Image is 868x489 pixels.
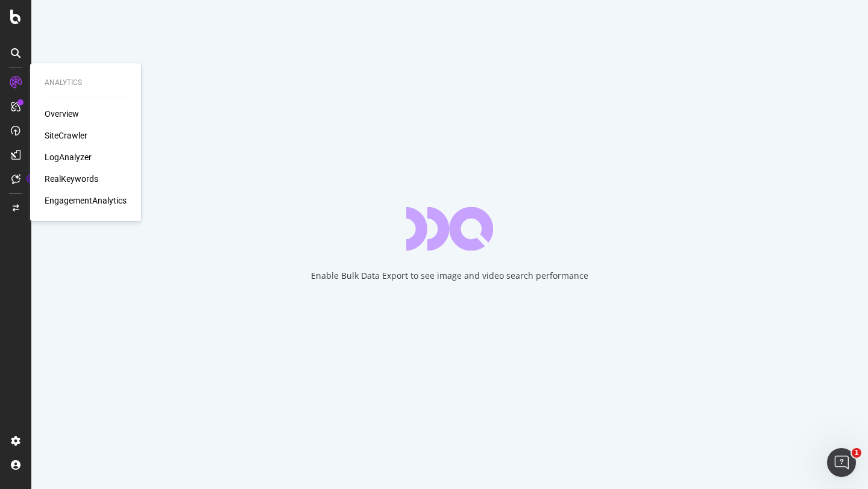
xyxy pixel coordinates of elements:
[25,173,36,184] div: Tooltip anchor
[406,207,493,251] div: animation
[852,448,861,458] span: 1
[45,173,98,185] a: RealKeywords
[45,129,87,142] a: SiteCrawler
[827,448,856,477] iframe: Intercom live chat
[45,108,79,120] a: Overview
[311,270,588,282] div: Enable Bulk Data Export to see image and video search performance
[45,78,127,88] div: Analytics
[45,151,92,163] a: LogAnalyzer
[45,195,127,207] a: EngagementAnalytics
